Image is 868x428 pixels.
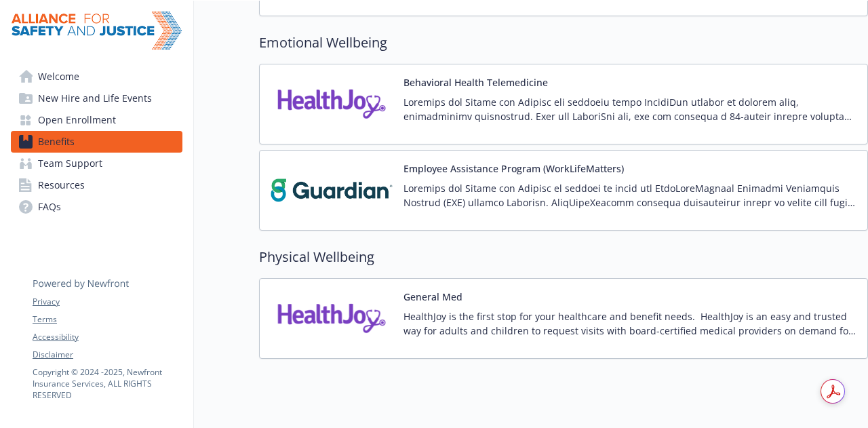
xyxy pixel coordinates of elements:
p: Copyright © 2024 - 2025 , Newfront Insurance Services, ALL RIGHTS RESERVED [33,366,182,401]
a: Terms [33,313,182,326]
a: Privacy [33,296,182,308]
span: FAQs [38,196,61,218]
a: Welcome [11,66,182,87]
img: HealthJoy, LLC carrier logo [271,75,393,133]
a: Disclaimer [33,349,182,361]
button: General Med [403,290,462,304]
button: Employee Assistance Program (WorkLifeMatters) [403,161,624,176]
h2: Physical Wellbeing [259,247,868,267]
span: Team Support [38,153,102,174]
a: Accessibility [33,331,182,343]
p: Loremips dol Sitame con Adipisc el seddoei te incid utl EtdoLoreMagnaal Enimadmi Veniamquis Nostr... [403,181,856,210]
p: Loremips dol Sitame con Adipisc eli seddoeiu tempo IncidiDun utlabor et dolorem aliq, enimadminim... [403,95,856,123]
span: Benefits [38,131,75,153]
a: FAQs [11,196,182,218]
span: Open Enrollment [38,109,116,131]
span: Resources [38,174,85,196]
a: Open Enrollment [11,109,182,131]
span: Welcome [38,66,79,87]
a: Benefits [11,131,182,153]
button: Behavioral Health Telemedicine [403,75,548,90]
a: Team Support [11,153,182,174]
p: HealthJoy is the first stop for your healthcare and benefit needs. HealthJoy is an easy and trust... [403,309,856,338]
h2: Emotional Wellbeing [259,33,868,53]
img: HealthJoy, LLC carrier logo [271,290,393,347]
img: Guardian carrier logo [271,161,393,219]
a: New Hire and Life Events [11,87,182,109]
a: Resources [11,174,182,196]
span: New Hire and Life Events [38,87,152,109]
